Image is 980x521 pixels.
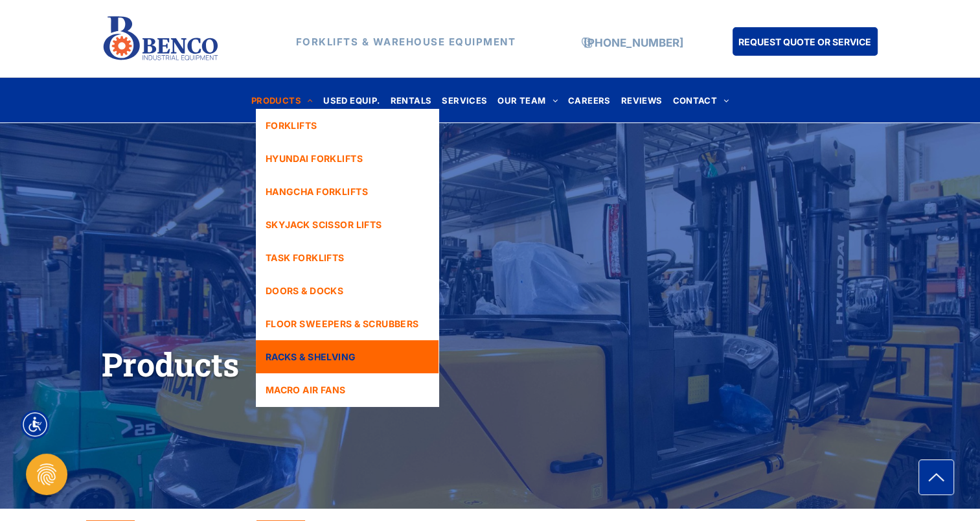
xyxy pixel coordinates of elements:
[21,410,49,439] div: Accessibility Menu
[437,91,492,109] a: SERVICES
[256,109,439,142] a: FORKLIFTS
[266,119,317,132] span: FORKLIFTS
[616,91,668,109] a: REVIEWS
[266,383,346,397] span: MACRO AIR FANS
[256,142,439,175] a: HYUNDAI FORKLIFTS
[492,91,563,109] a: OUR TEAM
[266,185,368,198] span: HANGCHA FORKLIFTS
[256,208,439,241] a: SKYJACK SCISSOR LIFTS
[102,343,239,386] span: Products
[251,91,313,109] span: PRODUCTS
[266,284,343,297] span: DOORS & DOCKS
[385,91,437,109] a: RENTALS
[256,340,439,373] a: RACKS & SHELVING
[584,36,683,49] a: [PHONE_NUMBER]
[266,218,382,231] span: SKYJACK SCISSOR LIFTS
[296,36,516,48] strong: FORKLIFTS & WAREHOUSE EQUIPMENT
[266,251,345,264] span: TASK FORKLIFTS
[266,350,356,364] span: RACKS & SHELVING
[266,152,363,165] span: HYUNDAI FORKLIFTS
[563,91,616,109] a: CAREERS
[733,27,878,56] a: REQUEST QUOTE OR SERVICE
[256,175,439,208] a: HANGCHA FORKLIFTS
[318,91,385,109] a: USED EQUIP.
[738,30,871,54] span: REQUEST QUOTE OR SERVICE
[256,241,439,274] a: TASK FORKLIFTS
[246,91,319,109] a: PRODUCTS
[667,91,734,109] a: CONTACT
[266,317,419,330] span: FLOOR SWEEPERS & SCRUBBERS
[256,274,439,307] a: DOORS & DOCKS
[256,373,439,406] a: MACRO AIR FANS
[256,307,439,340] a: FLOOR SWEEPERS & SCRUBBERS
